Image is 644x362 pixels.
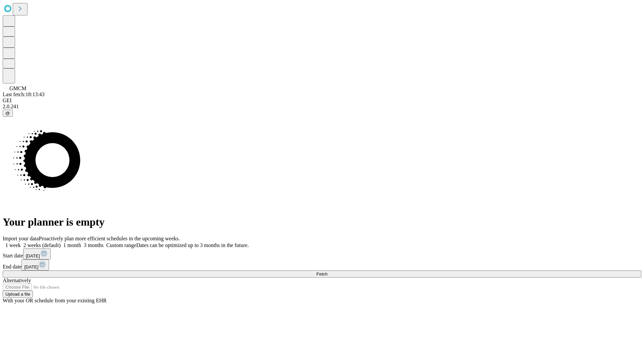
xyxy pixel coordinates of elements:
[3,270,641,278] button: Fetch
[24,264,38,269] span: [DATE]
[3,278,31,283] span: Alternatively
[3,216,641,228] h1: Your planner is empty
[3,236,39,241] span: Import your data
[3,248,641,259] div: Start date
[3,92,45,97] span: Last fetch: 18:13:43
[3,104,641,110] div: 2.0.241
[23,248,51,259] button: [DATE]
[3,291,33,298] button: Upload a file
[3,259,641,270] div: End date
[21,259,49,270] button: [DATE]
[136,242,249,248] span: Dates can be optimized up to 3 months in the future.
[3,298,107,303] span: With your OR schedule from your existing EHR
[39,236,180,241] span: Proactively plan more efficient schedules in the upcoming weeks.
[106,242,136,248] span: Custom range
[26,253,40,258] span: [DATE]
[5,242,21,248] span: 1 week
[9,85,26,91] span: GMCM
[316,271,327,277] span: Fetch
[23,242,61,248] span: 2 weeks (default)
[3,98,641,104] div: GEI
[63,242,81,248] span: 1 month
[3,110,13,117] button: @
[5,111,10,116] span: @
[84,242,104,248] span: 3 months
